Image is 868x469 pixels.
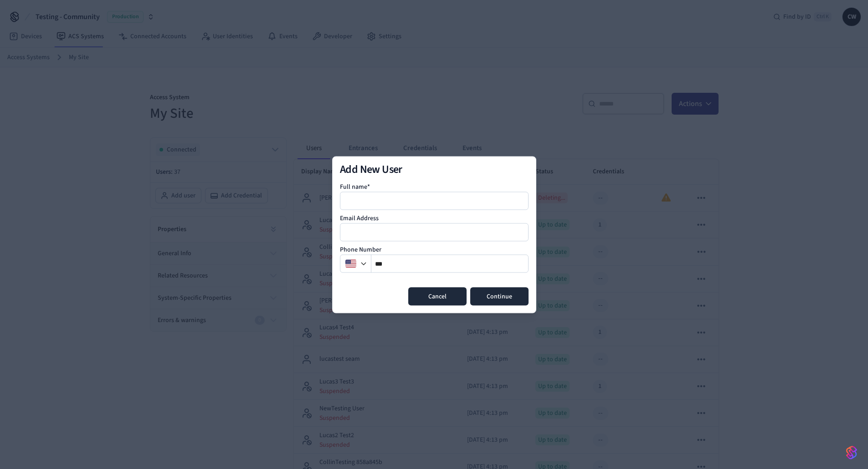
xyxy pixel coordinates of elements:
[846,445,857,460] img: SeamLogoGradient.69752ec5.svg
[340,245,381,254] label: Phone Number
[408,287,467,305] button: Cancel
[340,164,529,175] h2: Add New User
[470,287,529,305] button: Continue
[340,182,370,191] label: Full name*
[340,213,379,222] label: Email Address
